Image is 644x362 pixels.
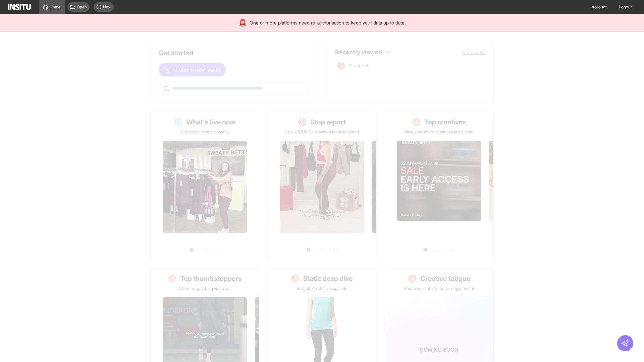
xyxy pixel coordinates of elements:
span: New [103,4,111,10]
span: One or more platforms need re-authorisation to keep your data up to date. [250,19,406,26]
img: Logo [8,4,31,10]
div: 🚨 [238,18,247,27]
span: Home [50,4,61,10]
span: Open [77,4,87,10]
